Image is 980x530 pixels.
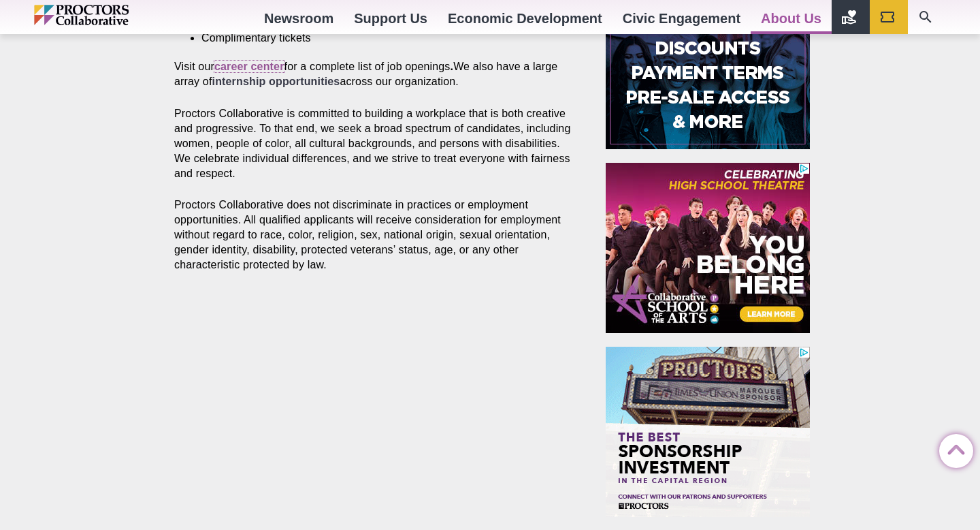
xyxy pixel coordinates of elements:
[939,435,966,462] a: Back to Top
[174,198,574,272] p: Proctors Collaborative does not discriminate in practices or employment opportunities. All qualif...
[34,5,187,25] img: Proctors logo
[174,59,574,89] p: Visit our for a complete list of job openings We also have a large array of across our organization.
[606,163,810,333] iframe: Advertisement
[214,61,284,72] a: career center
[606,347,810,517] iframe: Advertisement
[212,76,340,87] a: internship opportunities
[174,106,574,181] p: Proctors Collaborative is committed to building a workplace that is both creative and progressive...
[201,31,554,46] li: Complimentary tickets
[451,61,454,72] strong: .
